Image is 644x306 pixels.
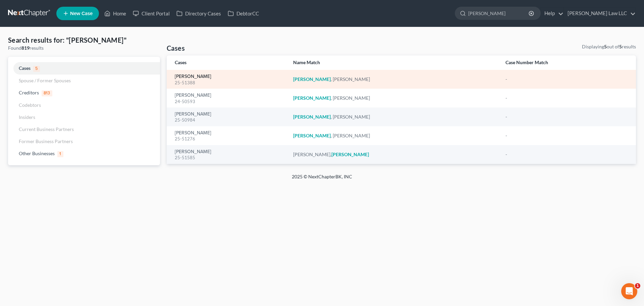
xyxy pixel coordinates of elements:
span: New Case [70,11,93,16]
em: [PERSON_NAME] [293,95,331,101]
div: [PERSON_NAME], [293,151,495,158]
th: Cases [167,55,288,70]
div: 25-51276 [175,136,282,142]
a: Home [101,7,129,19]
span: 5 [33,66,40,72]
span: Spouse / Former Spouses [19,78,71,83]
a: [PERSON_NAME] [175,131,211,135]
div: 25-51388 [175,80,282,86]
a: Help [541,7,563,19]
div: , [PERSON_NAME] [293,132,495,139]
div: Found results [8,45,160,51]
span: Codebtors [19,102,41,108]
div: 25-51585 [175,155,282,161]
div: 25-50984 [175,117,282,123]
a: Current Business Partners [8,123,160,135]
a: Codebtors [8,99,160,111]
th: Name Match [288,55,500,70]
th: Case Number Match [500,55,636,70]
div: - [505,76,628,83]
a: Cases5 [8,62,160,75]
div: Displaying out of results [582,43,636,50]
a: DebtorCC [224,7,262,19]
a: Directory Cases [173,7,224,19]
input: Search by name... [468,7,530,19]
strong: 5 [604,44,607,49]
iframe: Intercom live chat [621,283,637,299]
div: , [PERSON_NAME] [293,114,495,120]
span: Creditors [19,90,39,95]
div: 2025 © NextChapterBK, INC [131,173,513,185]
a: [PERSON_NAME] [175,149,211,154]
strong: 5 [619,44,622,49]
span: 1 [635,283,640,289]
a: [PERSON_NAME] [175,74,211,79]
span: Cases [19,65,31,71]
div: , [PERSON_NAME] [293,76,495,83]
div: - [505,114,628,120]
a: Client Portal [129,7,173,19]
a: [PERSON_NAME] Law LLC [564,7,636,19]
span: Former Business Partners [19,138,73,144]
span: Insiders [19,114,35,120]
h4: Cases [167,43,185,53]
div: 24-50593 [175,98,282,105]
span: 1 [57,151,63,157]
em: [PERSON_NAME] [293,76,331,82]
span: 813 [42,90,52,96]
a: Spouse / Former Spouses [8,75,160,87]
h4: Search results for: "[PERSON_NAME]" [8,35,160,45]
a: Creditors813 [8,87,160,99]
a: [PERSON_NAME] [175,93,211,98]
strong: 819 [21,45,30,51]
a: Insiders [8,111,160,123]
a: [PERSON_NAME] [175,112,211,117]
a: Other Businesses1 [8,147,160,160]
em: [PERSON_NAME] [331,151,369,157]
div: - [505,95,628,101]
div: - [505,132,628,139]
span: Other Businesses [19,150,55,156]
a: Former Business Partners [8,135,160,147]
div: - [505,151,628,158]
em: [PERSON_NAME] [293,114,331,120]
em: [PERSON_NAME] [293,133,331,138]
div: , [PERSON_NAME] [293,95,495,101]
span: Current Business Partners [19,126,74,132]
